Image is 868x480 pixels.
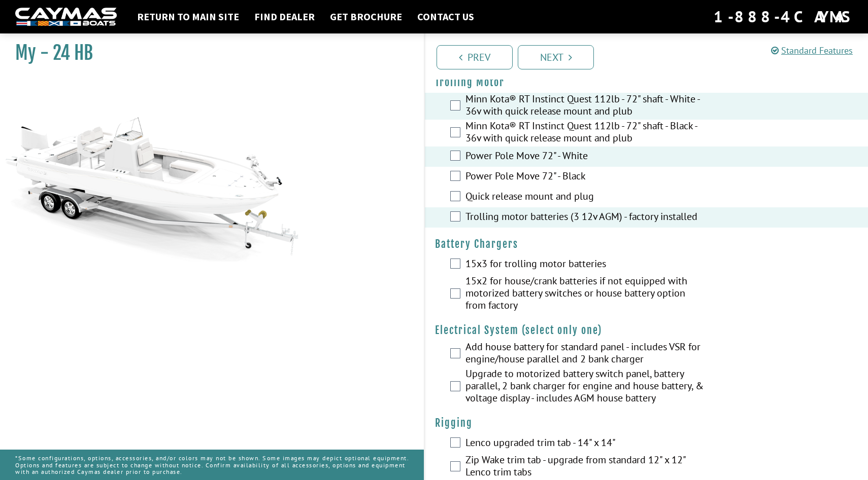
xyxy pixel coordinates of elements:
[465,341,707,367] label: Add house battery for standard panel - includes VSR for engine/house parallel and 2 bank charger
[465,170,707,184] label: Power Pole Move 72" - Black
[518,45,594,69] a: Next
[435,238,858,250] h4: Battery Chargers
[465,367,707,407] label: Upgrade to motorized battery switch panel, battery parallel, 2 bank charger for engine and house ...
[15,8,117,26] img: white-logo-c9c8dbefe5ff5ceceb0f0178aa75bf4bb51f6bca0971e226c86eb53dfe498488.png
[435,417,858,429] h4: Rigging
[465,210,707,225] label: Trolling motor batteries (3 12v AGM) - factory installed
[465,150,707,164] label: Power Pole Move 72" - White
[771,45,853,56] a: Standard Features
[435,76,858,89] h4: Trolling Motor
[435,324,858,337] h4: Electrical System (select only one)
[132,10,244,23] a: Return to main site
[325,10,407,23] a: Get Brochure
[412,10,479,23] a: Contact Us
[437,45,513,69] a: Prev
[465,436,707,451] label: Lenco upgraded trim tab - 14" x 14"
[15,42,398,64] h1: My - 24 HB
[15,450,409,480] p: *Some configurations, options, accessories, and/or colors may not be shown. Some images may depic...
[465,275,707,314] label: 15x2 for house/crank batteries if not equipped with motorized battery switches or house battery o...
[465,257,707,272] label: 15x3 for trolling motor batteries
[465,120,707,146] label: Minn Kota® RT Instinct Quest 112lb - 72" shaft - Black - 36v with quick release mount and plub
[714,6,853,28] div: 1-888-4CAYMAS
[249,10,320,23] a: Find Dealer
[434,44,868,69] ul: Pagination
[465,190,707,205] label: Quick release mount and plug
[465,93,707,120] label: Minn Kota® RT Instinct Quest 112lb - 72" shaft - White - 36v with quick release mount and plub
